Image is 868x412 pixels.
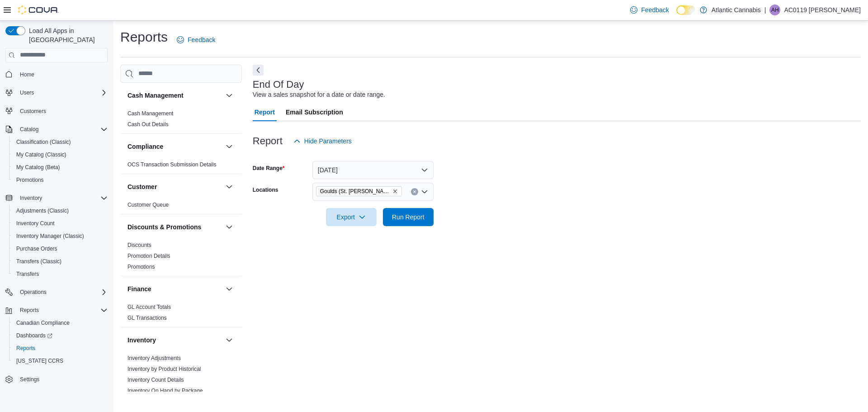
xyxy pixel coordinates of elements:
label: Date Range [253,165,285,172]
button: My Catalog (Classic) [9,148,111,161]
button: Classification (Classic) [9,136,111,148]
span: Transfers (Classic) [13,256,108,267]
span: Adjustments (Classic) [13,205,108,216]
span: Email Subscription [286,103,343,121]
span: OCS Transaction Submission Details [127,161,217,168]
a: Customer Queue [127,202,169,208]
span: GL Account Totals [127,303,171,311]
a: Feedback [627,1,672,19]
span: Inventory [16,193,108,204]
button: Reports [16,305,42,316]
span: Purchase Orders [13,243,108,254]
button: Inventory [16,193,46,204]
button: Inventory [224,335,235,346]
span: Catalog [16,124,108,135]
a: Inventory Count [13,218,58,229]
span: Inventory by Product Historical [127,365,201,373]
span: Transfers [13,269,108,279]
button: [US_STATE] CCRS [9,355,111,367]
span: My Catalog (Beta) [16,164,60,171]
nav: Complex example [5,64,108,410]
a: Promotion Details [127,253,170,259]
button: Customers [2,104,111,118]
button: Compliance [127,142,222,151]
a: Dashboards [13,330,56,341]
button: Users [16,87,38,98]
span: Feedback [641,5,669,14]
span: Feedback [188,35,215,44]
a: Canadian Compliance [13,317,73,328]
div: Cash Management [120,108,242,133]
a: Settings [16,374,43,385]
span: Purchase Orders [16,245,57,252]
span: Canadian Compliance [13,317,108,328]
span: Inventory Count [16,220,55,227]
div: View a sales snapshot for a date or date range. [253,90,385,99]
span: Inventory Count Details [127,376,184,384]
a: Classification (Classic) [13,137,75,147]
span: Users [20,89,34,96]
span: Inventory On Hand by Package [127,387,203,394]
span: Reports [16,345,35,352]
button: Discounts & Promotions [224,222,235,232]
button: Adjustments (Classic) [9,204,111,217]
button: Next [253,65,264,76]
a: Inventory by Product Historical [127,366,201,372]
a: Promotions [13,175,47,185]
div: Finance [120,302,242,327]
span: Promotions [127,263,155,270]
button: Cash Management [224,90,235,101]
span: My Catalog (Classic) [13,149,108,160]
a: My Catalog (Beta) [13,162,64,173]
a: GL Transactions [127,315,167,321]
div: Discounts & Promotions [120,240,242,276]
span: Reports [16,305,108,316]
button: Reports [2,304,111,317]
span: Operations [20,289,47,296]
button: Canadian Compliance [9,317,111,329]
input: Dark Mode [676,5,695,15]
button: Cash Management [127,91,222,100]
label: Locations [253,186,278,194]
span: Dashboards [16,332,52,339]
button: My Catalog (Beta) [9,161,111,174]
span: Inventory Manager (Classic) [13,231,108,242]
span: Discounts [127,242,151,249]
span: Promotions [16,176,44,184]
span: My Catalog (Classic) [16,151,66,158]
a: Inventory Manager (Classic) [13,231,88,242]
span: Transfers [16,270,39,278]
span: AH [771,5,779,15]
button: Compliance [224,141,235,152]
span: [US_STATE] CCRS [16,357,63,365]
h3: Cash Management [127,91,184,100]
a: Transfers [13,269,42,279]
span: Catalog [20,126,38,133]
button: Inventory Count [9,217,111,230]
span: Goulds (St. John's) [316,186,402,196]
button: Transfers (Classic) [9,255,111,268]
button: Purchase Orders [9,242,111,255]
p: | [764,5,766,15]
span: Classification (Classic) [13,137,108,147]
button: Users [2,86,111,99]
span: Customer Queue [127,201,169,208]
a: Cash Out Details [127,121,169,128]
span: Inventory Adjustments [127,355,181,362]
span: Run Report [392,213,425,222]
a: Transfers (Classic) [13,256,65,267]
button: Hide Parameters [290,132,355,150]
a: [US_STATE] CCRS [13,355,67,366]
a: Home [16,69,38,80]
button: Transfers [9,268,111,280]
a: Discounts [127,242,151,248]
div: AC0119 Hookey Dominique [769,5,780,15]
span: Transfers (Classic) [16,258,61,265]
button: [DATE] [312,161,434,179]
a: Inventory Adjustments [127,355,181,361]
button: Home [2,68,111,81]
a: Inventory Count Details [127,377,184,383]
span: Inventory Count [13,218,108,229]
button: Remove Goulds (St. John's) from selection in this group [392,189,398,194]
button: Inventory [2,192,111,204]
